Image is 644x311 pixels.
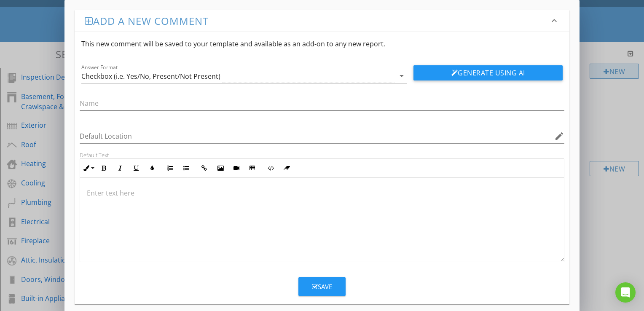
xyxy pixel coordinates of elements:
[75,32,569,56] div: This new comment will be saved to your template and available as an add-on to any new report.
[312,282,332,292] div: Save
[128,160,144,176] button: Underline (Ctrl+U)
[244,160,260,176] button: Insert Table
[298,277,346,296] button: Save
[549,16,559,26] i: keyboard_arrow_down
[80,152,564,158] div: Default Text
[212,160,228,176] button: Insert Image (Ctrl+P)
[81,72,220,80] div: Checkbox (i.e. Yes/No, Present/Not Present)
[554,131,564,141] i: edit
[263,160,279,176] button: Code View
[80,129,553,143] input: Default Location
[80,97,564,110] input: Name
[85,15,549,27] h3: Add a new comment
[397,71,407,81] i: arrow_drop_down
[196,160,212,176] button: Insert Link (Ctrl+K)
[279,160,295,176] button: Clear Formatting
[615,282,636,303] div: Open Intercom Messenger
[112,160,128,176] button: Italic (Ctrl+I)
[178,160,194,176] button: Unordered List
[144,160,160,176] button: Colors
[413,65,563,80] button: Generate Using AI
[96,160,112,176] button: Bold (Ctrl+B)
[228,160,244,176] button: Insert Video
[80,160,96,176] button: Inline Style
[162,160,178,176] button: Ordered List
